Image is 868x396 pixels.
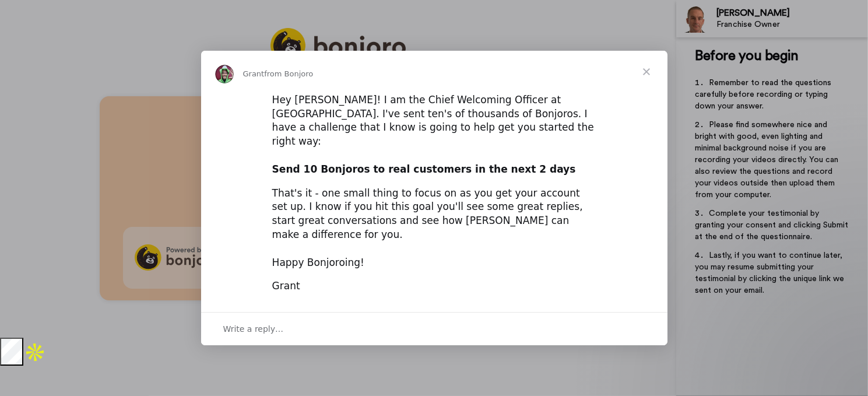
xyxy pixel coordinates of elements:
span: Write a reply… [223,321,284,337]
img: Profile image for Grant [215,65,234,83]
span: Grant [243,69,265,78]
div: That's it - one small thing to focus on as you get your account set up. I know if you hit this go... [272,187,596,270]
img: Apollo [23,341,47,364]
div: Grant [272,279,596,293]
span: Close [625,51,667,93]
span: from Bonjoro [264,69,313,78]
div: Open conversation and reply [201,312,667,345]
div: Hey [PERSON_NAME]! I am the Chief Welcoming Officer at [GEOGRAPHIC_DATA]. I've sent ten's of thou... [272,93,596,177]
b: Send 10 Bonjoros to real customers in the next 2 days [272,163,576,175]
